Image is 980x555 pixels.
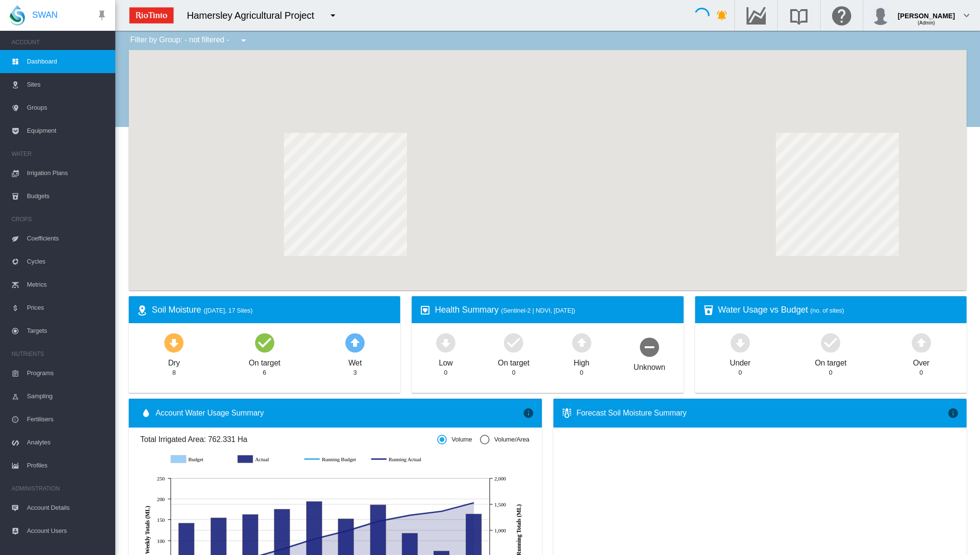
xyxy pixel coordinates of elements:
[27,454,108,477] span: Profiles
[96,10,108,21] md-icon: icon-pin
[437,435,472,444] md-radio-button: Volume
[343,331,367,354] md-icon: icon-arrow-up-bold-circle
[502,331,525,354] md-icon: icon-checkbox-marked-circle
[815,354,846,368] div: On target
[27,273,108,296] span: Metrics
[12,212,108,227] span: CROPS
[12,481,108,496] span: ADMINISTRATION
[305,455,362,464] g: Running Budget
[249,354,281,368] div: On target
[439,354,453,368] div: Low
[27,185,108,208] span: Budgets
[512,368,515,377] div: 0
[12,146,108,162] span: WATER
[501,307,575,314] span: (Sentinel-2 | NDVI, [DATE])
[376,519,380,523] circle: Running Actual Aug 18 1,170.93
[136,304,148,316] md-icon: icon-map-marker-radius
[576,408,947,418] div: Forecast Soil Moisture Summary
[187,9,323,22] div: Hamersley Agricultural Project
[353,368,356,377] div: 3
[348,354,362,368] div: Wet
[634,358,665,373] div: Unknown
[171,455,228,464] g: Budget
[718,304,959,316] div: Water Usage vs Budget
[27,73,108,96] span: Sites
[27,227,108,250] span: Coefficients
[312,537,316,541] circle: Running Actual Aug 4 831.78
[157,538,165,544] tspan: 100
[419,304,431,316] md-icon: icon-heart-box-outline
[729,331,752,354] md-icon: icon-arrow-down-bold-circle
[730,354,750,368] div: Under
[472,501,476,505] circle: Running Actual Sep 8 1,528.7
[498,354,529,368] div: On target
[253,331,276,354] md-icon: icon-checkbox-marked-circle
[494,476,506,481] tspan: 2,000
[27,162,108,185] span: Irrigation Plans
[263,368,266,377] div: 6
[27,385,108,408] span: Sampling
[580,368,583,377] div: 0
[910,331,933,354] md-icon: icon-arrow-up-bold-circle
[745,10,768,21] md-icon: Go to the Data Hub
[344,529,348,533] circle: Running Actual Aug 11 984.08
[238,35,249,46] md-icon: icon-menu-down
[327,10,339,21] md-icon: icon-menu-down
[947,407,959,419] md-icon: icon-information
[27,296,108,319] span: Prices
[125,3,177,27] img: ZPXdBAAAAAElFTkSuQmCC
[27,362,108,385] span: Programs
[810,307,844,314] span: (no. of sites)
[27,250,108,273] span: Cycles
[561,407,573,419] md-icon: icon-thermometer-lines
[913,354,929,368] div: Over
[157,476,165,481] tspan: 250
[918,20,935,25] span: (Admin)
[140,434,437,445] span: Total Irrigated Area: 762.331 Ha
[152,304,392,316] div: Soil Moisture
[830,10,853,21] md-icon: Click here for help
[123,31,256,50] div: Filter by Group: - not filtered -
[716,10,728,21] md-icon: icon-bell-ring
[27,496,108,519] span: Account Details
[323,6,343,25] button: icon-menu-down
[32,9,58,21] span: SWAN
[898,7,955,17] div: [PERSON_NAME]
[238,455,295,464] g: Actual
[408,513,412,517] circle: Running Actual Aug 25 1,289.56
[570,331,593,354] md-icon: icon-arrow-up-bold-circle
[371,455,429,464] g: Running Actual
[703,304,714,316] md-icon: icon-cup-water
[157,496,165,502] tspan: 200
[27,319,108,342] span: Targets
[829,368,833,377] div: 0
[494,502,506,507] tspan: 1,500
[172,368,176,377] div: 8
[738,368,742,377] div: 0
[157,517,165,523] tspan: 150
[434,331,457,354] md-icon: icon-arrow-down-bold-circle
[523,407,534,419] md-icon: icon-information
[819,331,842,354] md-icon: icon-checkbox-marked-circle
[787,10,810,21] md-icon: Search the knowledge base
[27,96,108,119] span: Groups
[168,354,180,368] div: Dry
[638,335,661,358] md-icon: icon-minus-circle
[234,31,253,50] button: icon-menu-down
[574,354,589,368] div: High
[12,346,108,362] span: NUTRIENTS
[440,509,443,513] circle: Running Actual Sep 1 1,364.65
[27,431,108,454] span: Analytes
[204,307,253,314] span: ([DATE], 17 Sites)
[480,435,529,444] md-radio-button: Volume/Area
[27,519,108,542] span: Account Users
[919,368,923,377] div: 0
[27,408,108,431] span: Fertilisers
[162,331,185,354] md-icon: icon-arrow-down-bold-circle
[961,10,972,21] md-icon: icon-chevron-down
[12,35,108,50] span: ACCOUNT
[27,119,108,142] span: Equipment
[871,6,890,25] img: profile.jpg
[435,304,675,316] div: Health Summary
[494,528,506,533] tspan: 1,000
